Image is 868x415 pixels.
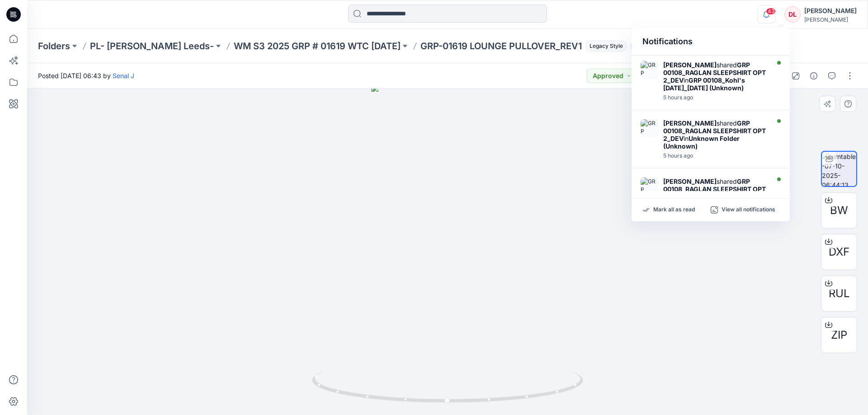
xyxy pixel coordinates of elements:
[641,119,659,137] img: GRP 00108_RAGLAN SLEEPSHIRT OPT 2_DEV
[38,40,70,52] a: Folders
[831,327,847,343] span: ZIP
[641,61,659,79] img: GRP 00108_RAGLAN SLEEPSHIRT OPT 2_DEV
[663,119,766,142] strong: GRP 00108_RAGLAN SLEEPSHIRT OPT 2_DEV
[663,94,767,101] div: Monday, October 13, 2025 09:48
[585,41,627,51] span: Legacy Style
[830,202,848,219] span: BW
[804,16,857,23] div: [PERSON_NAME]
[784,6,801,23] div: DL
[722,206,775,214] p: View all notifications
[804,5,857,16] div: [PERSON_NAME]
[663,153,767,159] div: Monday, October 13, 2025 09:46
[234,40,401,52] a: WM S3 2025 GRP # 01619 WTC [DATE]
[663,61,717,69] strong: [PERSON_NAME]
[38,71,134,80] span: Posted [DATE] 06:43 by
[371,84,524,415] img: eyJhbGciOiJIUzI1NiIsImtpZCI6IjAiLCJzbHQiOiJzZXMiLCJ0eXAiOiJKV1QifQ.eyJkYXRhIjp7InR5cGUiOiJzdG9yYW...
[663,61,767,92] div: shared in
[113,72,134,79] a: Senal J
[829,285,850,302] span: RUL
[663,177,717,185] strong: [PERSON_NAME]
[663,119,767,150] div: shared in
[663,119,717,127] strong: [PERSON_NAME]
[631,40,660,52] button: 32
[653,206,695,214] p: Mark all as read
[420,40,582,52] p: GRP-01619 LOUNGE PULLOVER_REV1
[663,61,766,84] strong: GRP 00108_RAGLAN SLEEPSHIRT OPT 2_DEV
[822,152,856,186] img: turntable-07-10-2025-06:44:13
[663,76,745,92] strong: GRP 00108_Kohl's [DATE]_[DATE] (Unknown)
[632,28,790,56] div: Notifications
[663,135,740,150] strong: Unknown Folder (Unknown)
[90,40,214,52] a: PL- [PERSON_NAME] Leeds-
[641,177,659,196] img: GRP 00108_RAGLAN SLEEPSHIRT OPT 1_DEV
[582,40,627,52] button: Legacy Style
[663,177,767,208] div: shared in
[829,244,849,260] span: DXF
[766,8,776,15] span: 43
[807,69,821,83] button: Details
[663,177,766,201] strong: GRP 00108_RAGLAN SLEEPSHIRT OPT 1_DEV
